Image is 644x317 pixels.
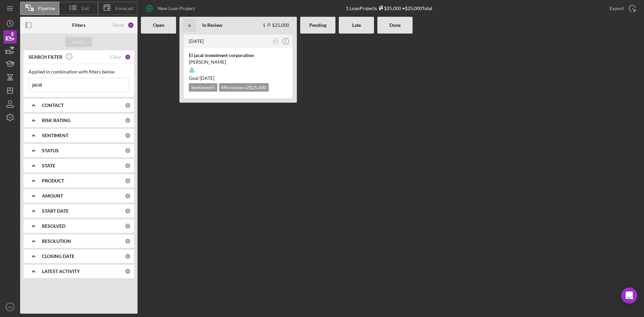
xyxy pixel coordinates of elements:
[42,193,63,199] b: AMOUNT
[42,118,70,123] b: RISK RATING
[352,22,361,28] b: Late
[42,163,55,168] b: STATE
[125,148,131,154] div: 0
[141,2,202,15] button: New Loan Project
[42,223,65,229] b: RESOLVED
[72,22,86,28] b: Filters
[125,253,131,259] div: 0
[346,5,432,11] div: 1 Loan Projects • $25,000 Total
[202,22,222,28] b: In Review
[309,22,326,28] b: Pending
[219,83,269,92] div: Microloan v2 $25,000
[42,133,68,138] b: SENTIMENT
[389,22,400,28] b: Done
[29,54,62,60] b: SEARCH FILTER
[183,34,293,99] a: [DATE]BMEl jacal investment corporation[PERSON_NAME]Goal [DATE]Sentiment5Microloan v2$25,000
[113,22,124,28] div: Reset
[125,117,131,123] div: 0
[189,38,204,44] time: 2025-07-29 05:24
[8,305,12,309] text: CS
[115,6,133,11] span: Forecast
[3,300,17,314] button: CS
[127,22,134,29] div: 1
[200,75,214,81] time: 09/12/2025
[73,37,85,47] div: Apply
[42,254,74,259] b: CLOSING DATE
[125,223,131,229] div: 0
[274,40,277,42] text: BM
[125,193,131,199] div: 0
[603,2,641,15] button: Export
[189,59,287,65] div: [PERSON_NAME]
[125,208,131,214] div: 0
[189,52,287,59] div: El jacal investment corporation
[42,178,64,183] b: PRODUCT
[110,54,121,60] div: Clear
[263,22,289,28] div: 1 $25,000
[158,2,195,15] div: New Loan Project
[609,2,624,15] div: Export
[38,6,55,11] span: Pipeline
[621,287,637,304] div: Open Intercom Messenger
[42,208,69,214] b: START DATE
[125,178,131,184] div: 0
[29,69,129,74] div: Applied in combination with filters below
[377,5,401,11] div: $25,000
[153,22,164,28] b: Open
[42,148,59,153] b: STATUS
[189,75,214,81] span: Goal
[125,133,131,139] div: 0
[189,83,217,92] div: Sentiment 5
[125,268,131,274] div: 0
[125,238,131,244] div: 0
[125,102,131,108] div: 0
[271,37,280,46] button: BM
[42,103,64,108] b: CONTACT
[42,239,71,244] b: RESOLUTION
[42,269,80,274] b: LATEST ACTIVITY
[125,163,131,169] div: 0
[65,37,92,47] button: Apply
[125,54,131,60] div: 1
[82,6,89,11] span: List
